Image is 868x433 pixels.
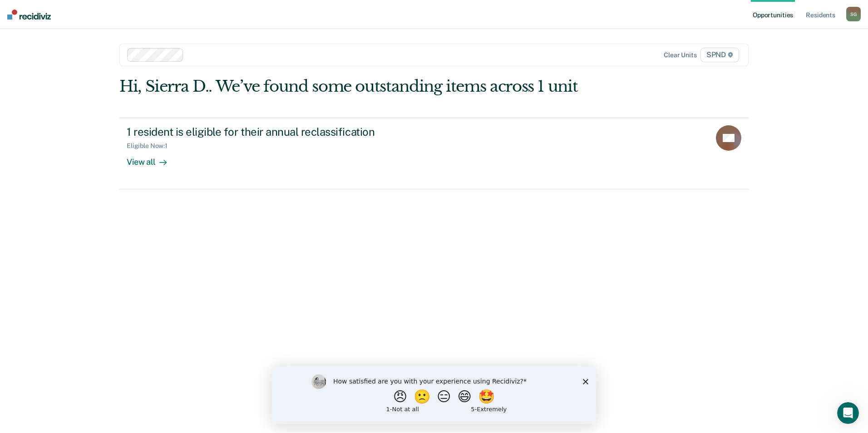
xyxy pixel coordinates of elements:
[119,118,749,189] a: 1 resident is eligible for their annual reclassificationEligible Now:1View all
[127,142,175,150] div: Eligible Now : 1
[271,365,597,424] iframe: Survey by Kim from Recidiviz
[664,51,697,59] div: Clear units
[127,125,445,138] div: 1 resident is eligible for their annual reclassification
[837,402,859,424] iframe: Intercom live chat
[119,77,623,96] div: Hi, Sierra D.. We’ve found some outstanding items across 1 unit
[846,7,861,21] div: S G
[700,48,739,62] span: SPND
[127,149,178,167] div: View all
[846,7,861,21] button: SG
[7,10,51,20] img: Recidiviz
